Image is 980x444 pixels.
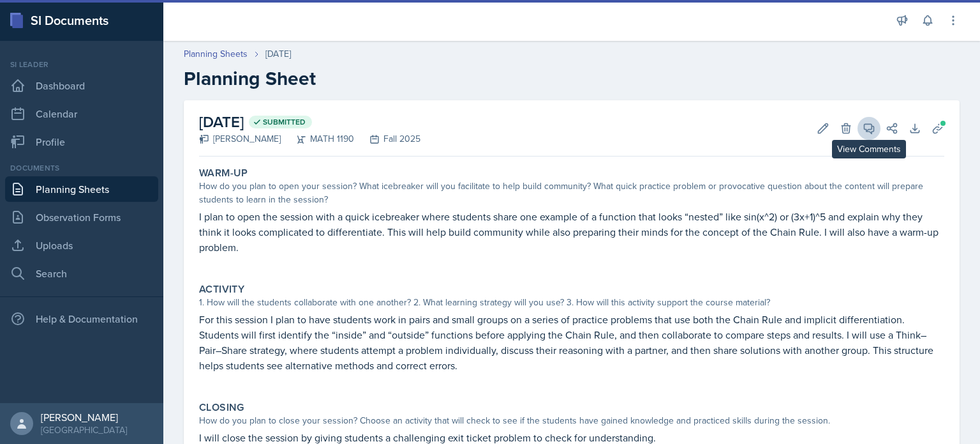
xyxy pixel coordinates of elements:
div: [GEOGRAPHIC_DATA] [41,424,127,436]
div: Documents [5,162,158,174]
div: MATH 1190 [281,132,354,146]
div: How do you plan to open your session? What icebreaker will you facilitate to help build community... [199,180,944,206]
a: Profile [5,129,158,155]
a: Observation Forms [5,204,158,230]
p: For this session I plan to have students work in pairs and small groups on a series of practice p... [199,312,944,373]
div: Si leader [5,59,158,70]
div: Fall 2025 [354,132,420,146]
div: How do you plan to close your session? Choose an activity that will check to see if the students ... [199,414,944,427]
label: Warm-Up [199,167,248,180]
p: I plan to open the session with a quick icebreaker where students share one example of a function... [199,209,944,255]
a: Calendar [5,101,158,126]
a: Search [5,261,158,286]
div: 1. How will the students collaborate with one another? 2. What learning strategy will you use? 3.... [199,296,944,309]
a: Dashboard [5,73,158,98]
h2: Planning Sheet [184,67,960,90]
div: Help & Documentation [5,306,158,332]
a: Planning Sheets [5,176,158,202]
div: [DATE] [265,47,291,61]
div: [PERSON_NAME] [199,132,281,146]
label: Closing [199,401,244,414]
a: Uploads [5,233,158,258]
h2: [DATE] [199,111,420,134]
label: Activity [199,283,244,296]
a: Planning Sheets [184,47,248,61]
button: View Comments [857,117,880,140]
div: [PERSON_NAME] [41,411,127,424]
span: Submitted [263,117,306,127]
